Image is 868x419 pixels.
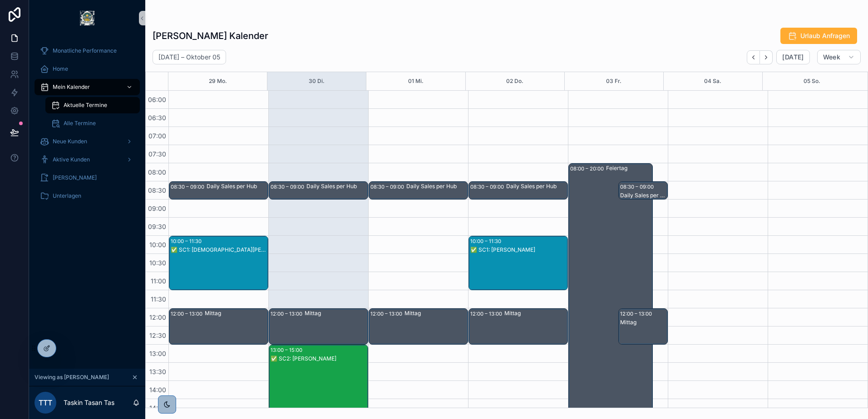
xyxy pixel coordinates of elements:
span: 11:30 [148,295,168,303]
div: 08:30 – 09:00Daily Sales per Hub [619,182,668,199]
span: Viewing as [PERSON_NAME] [35,374,109,381]
span: TTT [39,397,52,408]
span: 09:30 [146,223,168,230]
span: Home [53,65,68,73]
button: 05 So. [804,72,820,90]
button: 01 Mi. [408,72,424,90]
img: App logo [80,11,94,25]
span: 08:30 [146,186,168,194]
div: 12:00 – 13:00 [470,309,504,318]
span: 08:00 [146,168,168,176]
div: 08:30 – 09:00 [620,182,656,191]
div: Mittag [205,310,267,317]
div: 13:00 – 15:00✅ SC2: [PERSON_NAME] [269,345,368,417]
div: 08:30 – 09:00Daily Sales per Hub [269,182,368,199]
button: Urlaub Anfragen [780,28,857,44]
div: Mittag [305,310,367,317]
button: 04 Sa. [704,72,721,90]
div: 12:00 – 13:00Mittag [269,309,368,344]
span: 09:00 [146,205,168,212]
div: Daily Sales per Hub [620,192,667,199]
div: Feiertag [606,165,652,172]
a: Neue Kunden [35,133,140,150]
div: Daily Sales per Hub [207,183,267,190]
a: Monatliche Performance [35,43,140,59]
div: 08:30 – 09:00Daily Sales per Hub [369,182,468,199]
span: Mein Kalender [53,83,90,91]
span: Aktive Kunden [53,156,90,163]
div: 10:00 – 11:30 [171,237,204,246]
span: 13:00 [147,350,168,357]
button: 29 Mo. [209,72,227,90]
div: ✅ SC2: [PERSON_NAME] [271,355,367,362]
h2: [DATE] – Oktober 05 [158,53,220,62]
span: 11:00 [148,277,168,285]
p: Taskin Tasan Tas [64,398,114,407]
div: 13:00 – 15:00 [271,346,305,355]
a: [PERSON_NAME] [35,170,140,186]
span: Aktuelle Termine [64,102,107,109]
button: 03 Fr. [606,72,621,90]
div: 08:30 – 09:00Daily Sales per Hub [169,182,268,199]
a: Alle Termine [45,115,140,132]
span: Urlaub Anfragen [800,31,850,40]
div: Mittag [620,319,667,326]
span: 07:00 [146,132,168,140]
a: Aktuelle Termine [45,97,140,113]
div: Daily Sales per Hub [406,183,467,190]
div: scrollable content [29,36,145,216]
div: 12:00 – 13:00 [271,309,305,318]
button: 02 Do. [506,72,523,90]
span: [DATE] [782,53,804,61]
a: Mein Kalender [35,79,140,95]
div: 12:00 – 13:00Mittag [169,309,268,344]
span: Week [823,53,840,61]
a: Home [35,61,140,77]
a: Unterlagen [35,188,140,204]
span: 12:00 [147,313,168,321]
span: Alle Termine [64,120,96,127]
span: [PERSON_NAME] [53,174,97,181]
div: 08:30 – 09:00 [171,182,207,191]
span: 06:00 [146,96,168,103]
div: Daily Sales per Hub [306,183,367,190]
div: 12:00 – 13:00Mittag [469,309,567,344]
span: Unterlagen [53,192,81,200]
span: Monatliche Performance [53,47,117,54]
div: 12:00 – 13:00 [171,309,205,318]
div: Daily Sales per Hub [506,183,567,190]
div: Mittag [404,310,467,317]
span: 13:30 [147,368,168,375]
div: 08:30 – 09:00Daily Sales per Hub [469,182,567,199]
span: 12:30 [147,331,168,339]
h1: [PERSON_NAME] Kalender [153,29,268,42]
button: [DATE] [776,50,809,64]
div: Mittag [504,310,567,317]
span: 10:00 [147,241,168,248]
span: 06:30 [146,114,168,122]
div: 10:00 – 11:30 [470,237,503,246]
div: 10:00 – 11:30✅ SC1: [DEMOGRAPHIC_DATA][PERSON_NAME] [169,236,268,290]
div: 10:00 – 11:30✅ SC1: [PERSON_NAME] [469,236,567,290]
div: 08:30 – 09:00 [470,182,506,191]
div: 12:00 – 13:00 [620,309,654,318]
div: 12:00 – 13:00 [370,309,404,318]
button: 30 Di. [309,72,325,90]
div: ✅ SC1: [DEMOGRAPHIC_DATA][PERSON_NAME] [171,246,267,253]
button: Next [760,50,773,64]
span: 14:30 [147,404,168,412]
a: Aktive Kunden [35,151,140,168]
div: 08:30 – 09:00 [271,182,306,191]
span: 14:00 [147,386,168,394]
button: Week [817,50,861,64]
span: 10:30 [147,259,168,267]
div: 12:00 – 13:00Mittag [619,309,668,344]
span: Neue Kunden [53,138,87,145]
div: 08:30 – 09:00 [370,182,406,191]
